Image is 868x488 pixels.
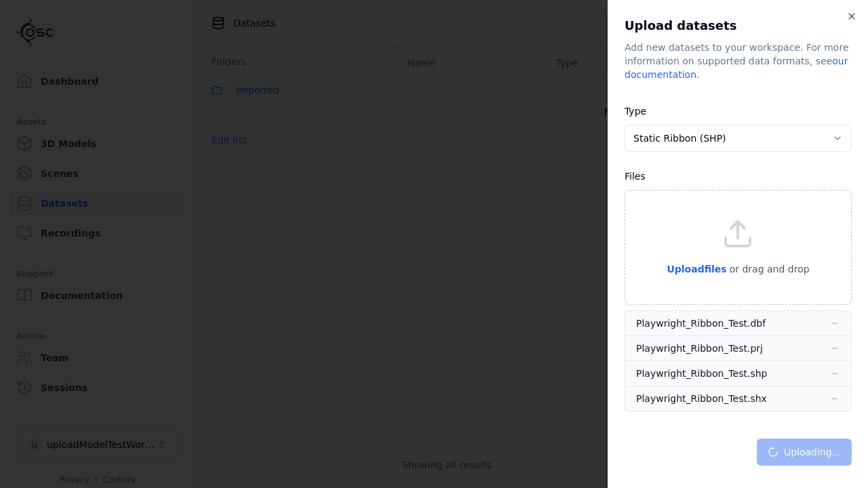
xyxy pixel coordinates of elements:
[727,261,810,277] p: or drag and drop
[667,264,726,274] span: Upload files
[636,392,767,405] div: Playwright_Ribbon_Test.shx
[625,16,852,35] h2: Upload datasets
[625,106,646,117] label: Type
[625,171,646,182] label: Files
[636,367,767,380] div: Playwright_Ribbon_Test.shp
[625,41,852,81] div: Add new datasets to your workspace. For more information on supported data formats, see .
[636,342,763,355] div: Playwright_Ribbon_Test.prj
[636,317,766,330] div: Playwright_Ribbon_Test.dbf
